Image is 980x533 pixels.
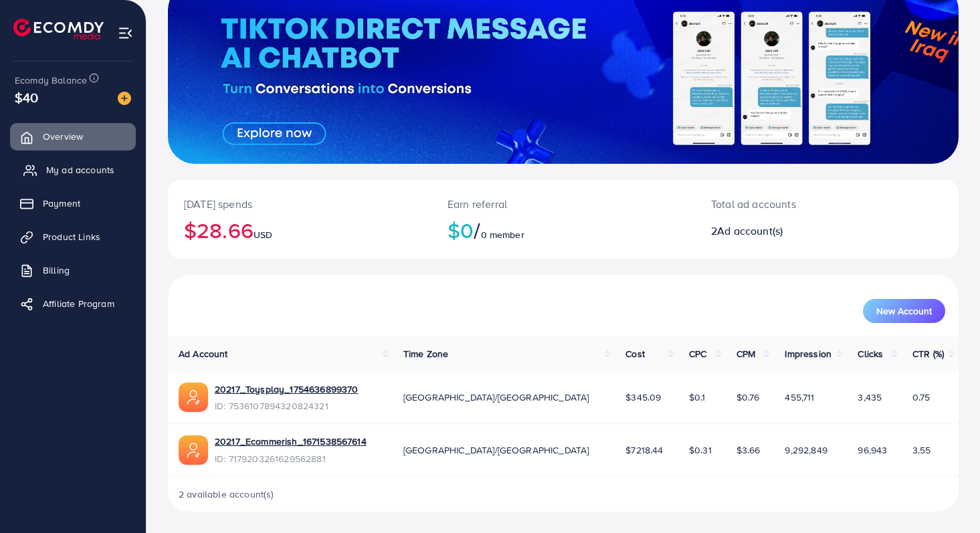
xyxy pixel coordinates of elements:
span: $40 [15,88,38,107]
span: ID: 7536107894320824321 [215,399,358,413]
a: Affiliate Program [10,290,136,317]
span: $0.31 [689,443,712,457]
img: logo [13,19,104,39]
a: My ad accounts [10,156,136,183]
h2: $0 [448,217,679,243]
span: CPC [689,347,706,360]
span: Clicks [858,347,883,360]
span: Cost [625,347,645,360]
span: Time Zone [403,347,448,360]
img: ic-ads-acc.e4c84228.svg [179,383,208,412]
span: $0.76 [737,391,760,404]
img: image [118,92,131,105]
span: [GEOGRAPHIC_DATA]/[GEOGRAPHIC_DATA] [403,443,589,457]
span: 0.75 [912,391,930,404]
img: menu [118,25,133,41]
span: Billing [43,263,70,277]
span: 3,435 [858,391,882,404]
a: Overview [10,123,136,150]
span: Overview [43,130,83,143]
a: Payment [10,190,136,217]
span: USD [254,228,272,241]
p: [DATE] spends [184,196,415,212]
span: CTR (%) [912,347,944,360]
a: Billing [10,257,136,284]
span: / [474,215,480,245]
a: 20217_Toysplay_1754636899370 [215,383,358,396]
a: Product Links [10,223,136,250]
span: 3.55 [912,443,931,457]
span: Ad Account [179,347,228,360]
span: $7218.44 [625,443,663,457]
span: Payment [43,197,80,210]
span: Impression [785,347,831,360]
span: New Account [876,306,932,316]
span: $0.1 [689,391,706,404]
button: New Account [863,299,945,323]
span: CPM [737,347,755,360]
span: 455,711 [785,391,814,404]
span: ID: 7179203261629562881 [215,452,367,465]
span: Ad account(s) [717,223,783,238]
span: 0 member [481,228,524,241]
iframe: Chat [923,473,970,523]
p: Earn referral [448,196,679,212]
span: Product Links [43,230,100,243]
span: [GEOGRAPHIC_DATA]/[GEOGRAPHIC_DATA] [403,391,589,404]
span: 2 available account(s) [179,488,274,501]
h2: 2 [711,225,877,237]
h2: $28.66 [184,217,415,243]
span: $3.66 [737,443,761,457]
img: ic-ads-acc.e4c84228.svg [179,435,208,465]
span: 96,943 [858,443,887,457]
a: 20217_Ecommerish_1671538567614 [215,435,367,448]
p: Total ad accounts [711,196,877,212]
span: My ad accounts [46,163,114,177]
span: Ecomdy Balance [15,74,87,87]
span: $345.09 [625,391,661,404]
span: 9,292,849 [785,443,827,457]
span: Affiliate Program [43,297,114,310]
